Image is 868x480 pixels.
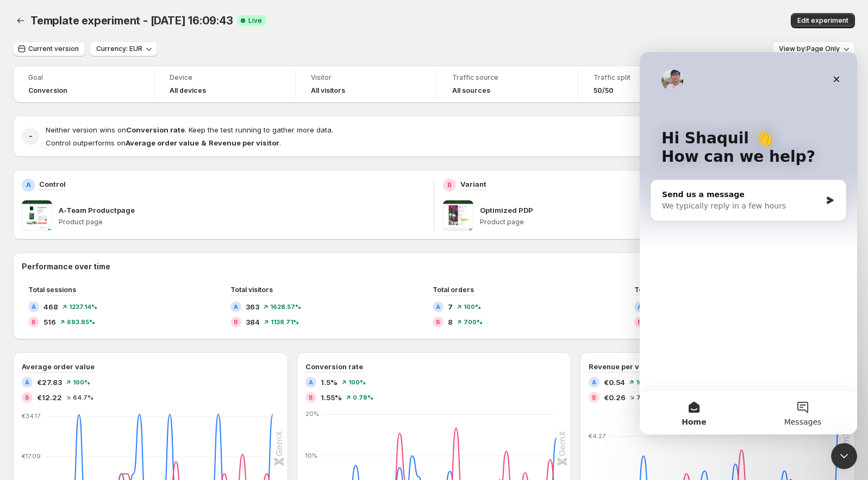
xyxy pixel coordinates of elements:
span: 516 [43,317,56,327]
h2: A [592,379,596,386]
span: 700 % [464,319,483,325]
span: Total sessions [28,286,76,294]
h3: Revenue per visitor [589,361,658,372]
h2: A [26,181,31,190]
h2: - [29,131,33,142]
span: €27.83 [37,377,62,388]
h2: B [447,181,452,190]
span: 384 [246,317,260,327]
p: Product page [480,218,846,226]
span: Traffic source [452,73,563,82]
h2: B [32,319,36,325]
p: Control [39,179,66,190]
span: €12.22 [37,392,62,403]
span: 77.1 % [636,394,654,401]
a: DeviceAll devices [170,72,280,96]
span: 1.55% [321,392,342,403]
span: 8 [448,317,453,327]
h2: B [234,319,238,325]
h2: A [436,304,440,310]
span: 0.78 % [353,394,373,401]
span: 1237.14 % [69,304,97,310]
h3: Average order value [22,361,95,372]
h2: B [592,394,596,401]
button: Edit experiment [791,13,855,28]
strong: Revenue per visitor [209,138,279,147]
span: Edit experiment [797,16,848,25]
span: 100 % [636,379,653,386]
span: Live [248,16,262,25]
h2: B [309,394,313,401]
span: 468 [43,301,58,312]
span: Total revenue [634,286,681,294]
span: 363 [246,301,259,312]
strong: Conversion rate [126,125,185,134]
span: €0.26 [604,392,626,403]
span: Currency: EUR [96,45,142,53]
span: 1138.71 % [271,319,299,325]
iframe: Intercom live chat [640,52,857,434]
span: 7 [448,301,453,312]
span: View by: Page Only [779,45,840,53]
span: Total visitors [230,286,273,294]
h4: All sources [452,86,490,95]
span: 693.85 % [67,319,95,325]
iframe: Intercom live chat [831,443,857,469]
span: Control outperforms on . [46,138,281,147]
span: €0.54 [604,377,625,388]
span: Conversion [28,86,67,95]
strong: Average order value [126,138,199,147]
p: Product page [59,218,425,226]
h4: All devices [170,86,206,95]
span: Goal [28,73,139,82]
text: 20% [305,410,319,418]
text: 10% [305,451,317,459]
strong: & [201,138,207,147]
span: 1628.57 % [270,304,301,310]
p: Optimized PDP [480,205,533,216]
h3: Conversion rate [305,361,363,372]
img: A-Team Productpage [22,200,52,231]
text: €4.27 [589,432,605,440]
a: Traffic sourceAll sources [452,72,563,96]
span: 100 % [348,379,366,386]
span: Device [170,73,280,82]
h2: A [309,379,313,386]
span: 64.7 % [73,394,93,401]
span: Visitor [311,73,421,82]
img: Optimized PDP [443,200,473,231]
button: Back [13,13,28,28]
h2: Performance over time [22,261,846,272]
a: GoalConversion [28,72,139,96]
span: 50/50 [594,86,614,95]
span: 100 % [73,379,90,386]
span: Current version [28,45,79,53]
h2: B [638,319,642,325]
button: Current version [13,41,85,56]
h2: A [32,304,36,310]
a: VisitorAll visitors [311,72,421,96]
text: €17.09 [22,452,41,460]
button: Currency: EUR [90,41,158,56]
h4: All visitors [311,86,345,95]
span: Neither version wins on . Keep the test running to gather more data. [46,125,333,134]
p: A-Team Productpage [59,205,135,216]
h2: A [638,304,642,310]
h2: A [234,304,238,310]
p: Variant [460,179,486,190]
span: 1.5% [321,377,338,388]
span: Traffic split [594,73,704,82]
h2: B [436,319,440,325]
a: Traffic split50/50 [594,72,704,96]
span: Template experiment - [DATE] 16:09:43 [30,14,233,27]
